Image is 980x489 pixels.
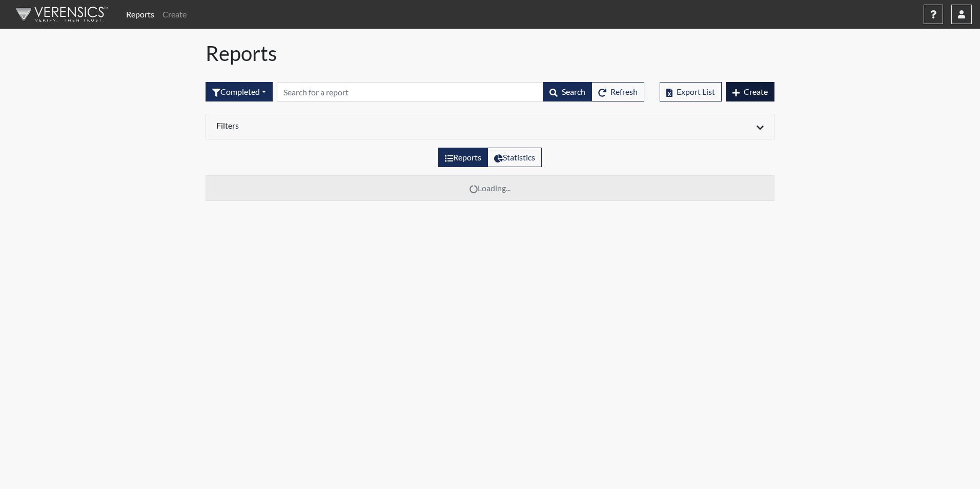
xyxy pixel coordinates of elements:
[206,82,273,101] div: Filter by interview status
[487,148,542,167] label: View statistics about completed interviews
[726,82,774,101] button: Create
[206,41,774,66] h1: Reports
[209,120,771,133] div: Click to expand/collapse filters
[206,176,774,201] td: Loading...
[206,82,273,101] button: Completed
[591,82,644,101] button: Refresh
[660,82,722,101] button: Export List
[610,87,638,96] span: Refresh
[677,87,715,96] span: Export List
[543,82,592,101] button: Search
[158,4,191,25] a: Create
[438,148,488,167] label: View the list of reports
[744,87,768,96] span: Create
[216,120,482,130] h6: Filters
[562,87,585,96] span: Search
[277,82,543,101] input: Search by Registration ID, Interview Number, or Investigation Name.
[122,4,158,25] a: Reports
